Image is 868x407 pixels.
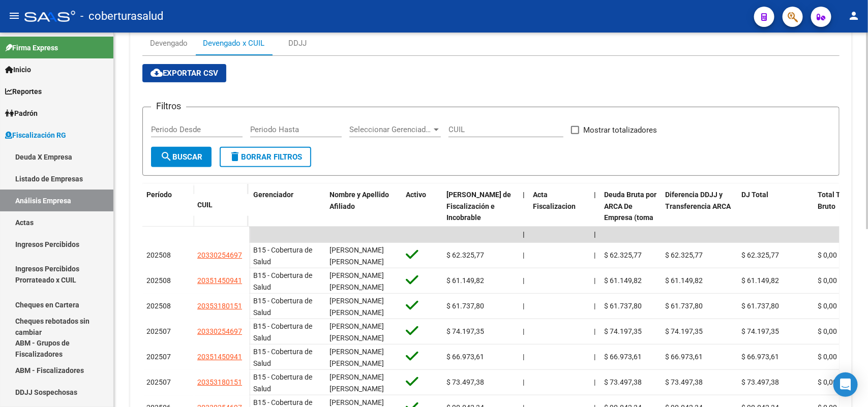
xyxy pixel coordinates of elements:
[402,184,442,252] datatable-header-cell: Activo
[249,184,325,252] datatable-header-cell: Gerenciador
[142,64,226,82] button: Exportar CSV
[529,184,590,252] datatable-header-cell: Acta Fiscalizacion
[146,327,171,335] span: 202507
[146,353,171,361] span: 202507
[151,147,212,167] button: Buscar
[661,184,737,252] datatable-header-cell: Diferencia DDJJ y Transferencia ARCA
[665,327,703,335] span: $ 74.197,35
[665,353,703,361] span: $ 66.973,61
[80,5,163,27] span: - coberturasalud
[741,276,779,285] span: $ 61.149,82
[446,251,484,259] span: $ 62.325,77
[446,327,484,335] span: $ 74.197,35
[594,302,595,310] span: |
[325,184,402,252] datatable-header-cell: Nombre y Apellido Afiliado
[151,69,218,78] span: Exportar CSV
[229,152,302,162] span: Borrar Filtros
[741,327,779,335] span: $ 74.197,35
[665,276,703,285] span: $ 61.149,82
[741,302,779,310] span: $ 61.737,80
[594,230,596,238] span: |
[330,348,384,367] span: [PERSON_NAME] [PERSON_NAME]
[220,147,311,167] button: Borrar Filtros
[604,302,642,310] span: $ 61.737,80
[146,276,171,285] span: 202508
[665,191,731,210] span: Diferencia DDJJ y Transferencia ARCA
[330,191,389,210] span: Nombre y Apellido Afiliado
[330,322,384,342] span: [PERSON_NAME] [PERSON_NAME]
[146,191,172,199] span: Período
[519,184,529,252] datatable-header-cell: |
[604,327,642,335] span: $ 74.197,35
[193,194,249,216] datatable-header-cell: CUIL
[594,251,595,259] span: |
[8,10,20,22] mat-icon: menu
[197,353,242,361] span: 20351450941
[330,271,384,291] span: [PERSON_NAME] [PERSON_NAME]
[160,152,202,162] span: Buscar
[590,184,600,252] datatable-header-cell: |
[253,271,312,291] span: B15 - Cobertura de Salud
[665,302,703,310] span: $ 61.737,80
[818,276,837,285] span: $ 0,00
[5,130,66,141] span: Fiscalización RG
[253,191,293,199] span: Gerenciador
[594,327,595,335] span: |
[523,353,524,361] span: |
[229,150,241,163] mat-icon: delete
[594,353,595,361] span: |
[151,67,163,79] mat-icon: cloud_download
[330,297,384,317] span: [PERSON_NAME] [PERSON_NAME]
[604,378,642,386] span: $ 73.497,38
[349,125,432,134] span: Seleccionar Gerenciador
[146,302,171,310] span: 202508
[5,108,38,119] span: Padrón
[818,302,837,310] span: $ 0,00
[446,276,484,285] span: $ 61.149,82
[442,184,519,252] datatable-header-cell: Deuda Bruta Neto de Fiscalización e Incobrable
[818,327,837,335] span: $ 0,00
[288,38,307,49] div: DDJJ
[848,10,860,22] mat-icon: person
[665,378,703,386] span: $ 73.497,38
[330,246,384,266] span: [PERSON_NAME] [PERSON_NAME]
[253,246,312,266] span: B15 - Cobertura de Salud
[604,251,642,259] span: $ 62.325,77
[5,86,42,97] span: Reportes
[150,38,188,49] div: Devengado
[594,191,596,199] span: |
[741,378,779,386] span: $ 73.497,38
[197,327,242,335] span: 20330254697
[741,251,779,259] span: $ 62.325,77
[523,302,524,310] span: |
[160,150,172,163] mat-icon: search
[203,38,264,49] div: Devengado x CUIL
[5,42,58,53] span: Firma Express
[446,378,484,386] span: $ 73.497,38
[446,353,484,361] span: $ 66.973,61
[253,322,312,342] span: B15 - Cobertura de Salud
[253,348,312,367] span: B15 - Cobertura de Salud
[818,251,837,259] span: $ 0,00
[594,378,595,386] span: |
[741,191,768,199] span: DJ Total
[446,302,484,310] span: $ 61.737,80
[253,373,312,393] span: B15 - Cobertura de Salud
[818,353,837,361] span: $ 0,00
[523,327,524,335] span: |
[818,378,837,386] span: $ 0,00
[833,372,858,397] div: Open Intercom Messenger
[197,251,242,259] span: 20330254697
[523,191,525,199] span: |
[523,251,524,259] span: |
[665,251,703,259] span: $ 62.325,77
[523,276,524,285] span: |
[604,276,642,285] span: $ 61.149,82
[523,378,524,386] span: |
[197,276,242,285] span: 20351450941
[146,251,171,259] span: 202508
[600,184,661,252] datatable-header-cell: Deuda Bruta por ARCA De Empresa (toma en cuenta todos los afiliados)
[197,302,242,310] span: 20353180151
[253,297,312,317] span: B15 - Cobertura de Salud
[583,124,657,136] span: Mostrar totalizadores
